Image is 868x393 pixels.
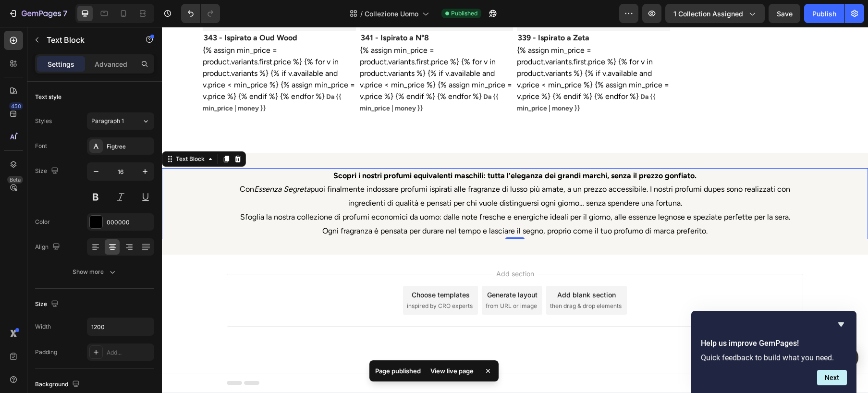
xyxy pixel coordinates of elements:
span: 1 collection assigned [673,9,743,19]
i: Essenza Segreta [92,158,148,167]
div: Add... [107,348,152,357]
strong: Scopri i nostri profumi equivalenti maschili: tutta l’eleganza dei grandi marchi, senza il prezzo... [171,144,535,153]
div: Size [35,298,61,311]
input: Auto [87,318,154,335]
div: Font [35,142,47,150]
div: Text style [35,93,61,101]
a: 339 - Ispirato a Zeta [355,4,508,18]
div: Color [35,218,50,226]
div: Generate layout [325,263,376,273]
p: Page published [375,366,421,376]
div: Undo/Redo [181,4,220,23]
div: 000000 [107,218,152,227]
div: Align [35,241,62,254]
strong: Da {{ min_price | money }} [355,66,494,86]
button: Save [769,4,800,23]
div: Figtree [107,142,152,151]
button: Hide survey [835,319,847,330]
div: Width [35,322,51,331]
button: Publish [804,4,844,23]
div: 450 [9,102,23,110]
button: Show more [35,263,154,281]
p: Con puoi finalmente indossare profumi ispirati alle fragranze di lusso più amate, a un prezzo acc... [66,142,640,184]
div: Publish [812,9,836,19]
span: from URL or image [324,275,375,283]
span: then drag & drop elements [388,275,460,283]
strong: Da {{ min_price | money }} [198,66,337,86]
p: Advanced [95,59,127,69]
div: Size [35,165,61,178]
div: Show more [73,267,117,277]
span: Add section [330,242,376,252]
span: / [360,9,363,19]
span: inspired by CRO experts [245,275,311,283]
div: Background [35,378,82,391]
span: Published [451,9,477,18]
div: Rich Text Editor. Editing area: main [65,141,641,212]
p: Text Block [47,34,128,46]
h2: Help us improve GemPages! [701,338,847,349]
p: Sfoglia la nostra collezione di profumi economici da uomo: dalle note fresche e energiche ideali ... [66,184,640,211]
button: Paragraph 1 [87,112,154,130]
div: Text Block [12,128,45,136]
div: View live page [425,364,479,378]
div: Add blank section [395,263,454,273]
span: Save [777,10,793,18]
div: Choose templates [250,263,308,273]
span: Collezione Uomo [365,9,418,19]
p: 7 [63,8,67,19]
button: Next question [817,370,847,385]
div: Help us improve GemPages! [701,319,847,385]
p: Settings [48,59,74,69]
span: Paragraph 1 [91,117,124,125]
div: Beta [7,176,23,184]
div: Styles [35,117,52,125]
iframe: Design area [162,27,868,393]
p: Quick feedback to build what you need. [701,353,847,362]
div: {% assign min_price = product.variants.first.price %} {% for v in product.variants %} {% if v.ava... [355,18,508,87]
button: 7 [4,4,72,23]
div: Padding [35,348,57,356]
button: 1 collection assigned [665,4,765,23]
